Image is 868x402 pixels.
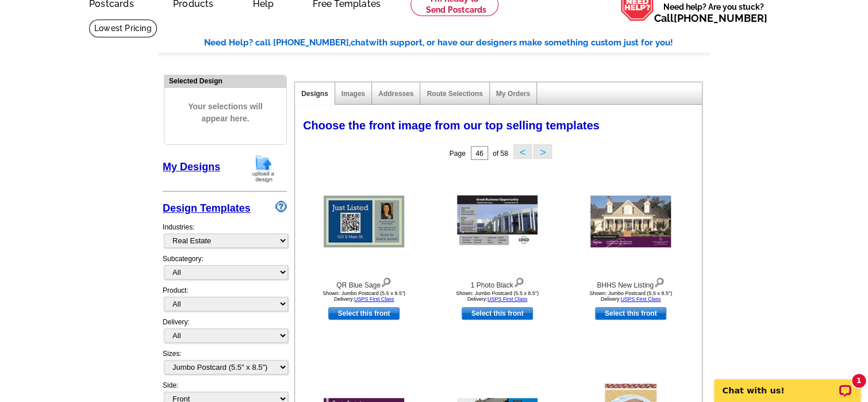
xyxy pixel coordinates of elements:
[434,275,560,290] div: 1 Photo Black
[493,150,508,158] span: of 58
[301,290,427,302] div: Shown: Jumbo Postcard (5.5 x 8.5") Delivery:
[341,90,365,98] a: Images
[590,196,671,247] img: BHHS New Listing
[706,366,868,402] iframe: LiveChat chat widget
[654,275,665,288] img: view design details
[450,150,466,158] span: Page
[654,12,767,24] span: Call
[163,161,220,173] a: My Designs
[328,307,400,320] a: use this design
[163,216,287,254] div: Industries:
[248,154,278,183] img: upload-design
[378,90,413,98] a: Addresses
[163,349,287,380] div: Sizes:
[434,290,560,302] div: Shown: Jumbo Postcard (5.5 x 8.5") Delivery:
[674,12,767,24] a: [PHONE_NUMBER]
[163,285,287,317] div: Product:
[654,1,773,24] span: Need help? Are you stuck?
[567,275,694,290] div: BHHS New Listing
[301,275,427,290] div: QR Blue Sage
[173,89,278,136] span: Your selections will appear here.
[533,144,552,159] button: >
[354,296,394,302] a: USPS First Class
[567,290,694,302] div: Shown: Jumbo Postcard (5.5 x 8.5") Delivery:
[163,254,287,285] div: Subcategory:
[487,296,528,302] a: USPS First Class
[513,275,524,288] img: view design details
[621,296,661,302] a: USPS First Class
[275,201,287,212] img: design-wizard-help-icon.png
[595,307,666,320] a: use this design
[324,196,404,247] img: QR Blue Sage
[164,75,286,86] div: Selected Design
[163,202,251,214] a: Design Templates
[163,317,287,349] div: Delivery:
[513,144,532,159] button: <
[351,37,369,48] span: chat
[381,275,391,288] img: view design details
[427,90,482,98] a: Route Selections
[301,90,328,98] a: Designs
[457,196,537,248] img: 1 Photo Black
[462,307,533,320] a: use this design
[303,119,600,132] span: Choose the front image from our top selling templates
[204,36,710,49] div: Need Help? call [PHONE_NUMBER], with support, or have our designers make something custom just fo...
[496,90,530,98] a: My Orders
